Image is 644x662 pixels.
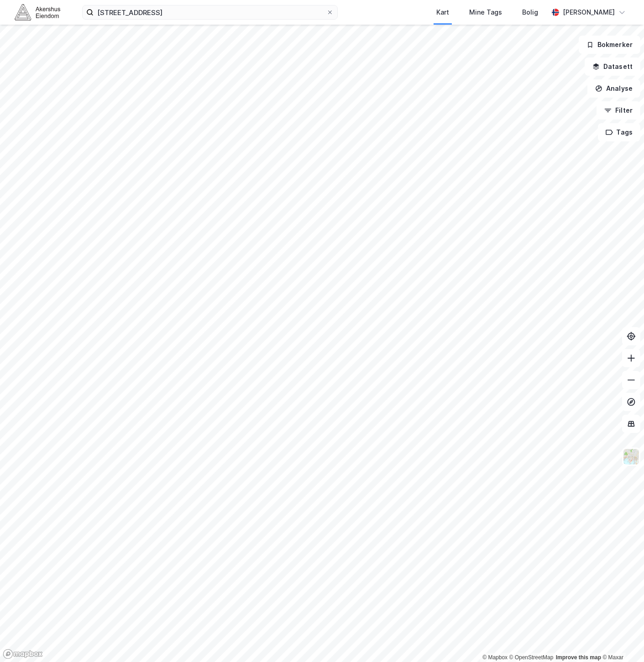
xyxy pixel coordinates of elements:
button: Tags [598,123,640,141]
button: Bokmerker [579,36,640,54]
div: Bolig [522,7,538,18]
button: Filter [597,101,640,120]
button: Analyse [587,79,640,98]
input: Søk på adresse, matrikkel, gårdeiere, leietakere eller personer [94,5,326,19]
a: Mapbox [482,654,508,661]
div: [PERSON_NAME] [563,7,615,18]
a: OpenStreetMap [509,654,554,661]
img: Z [623,448,640,465]
a: Mapbox homepage [3,649,43,659]
button: Datasett [585,57,640,76]
div: Mine Tags [469,7,502,18]
div: Kart [436,7,449,18]
iframe: Chat Widget [598,618,644,662]
div: Kontrollprogram for chat [598,618,644,662]
img: akershus-eiendom-logo.9091f326c980b4bce74ccdd9f866810c.svg [15,4,60,20]
a: Improve this map [556,654,601,661]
